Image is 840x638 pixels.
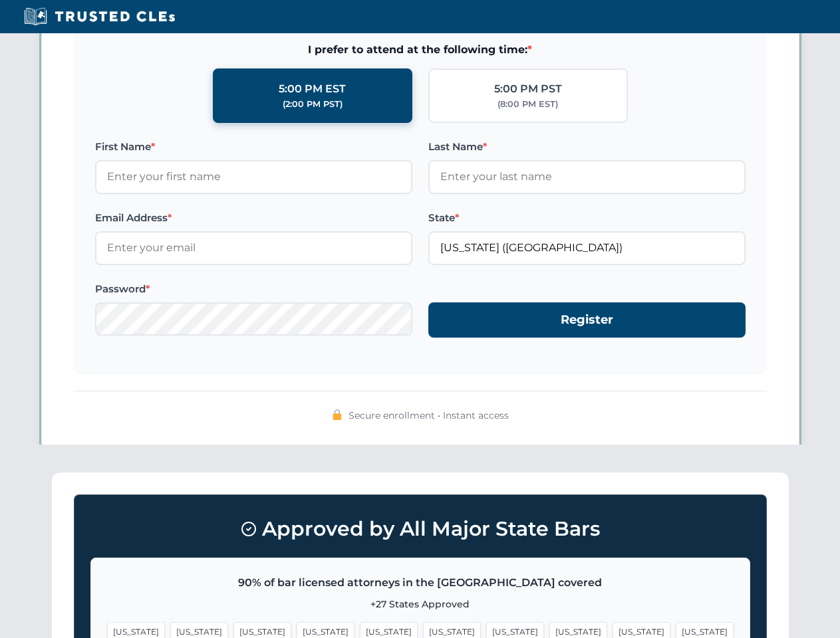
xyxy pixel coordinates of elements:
[90,511,750,547] h3: Approved by All Major State Bars
[95,160,412,193] input: Enter your first name
[497,98,558,111] div: (8:00 PM EST)
[428,210,746,226] label: State
[428,231,746,265] input: Florida (FL)
[95,210,412,226] label: Email Address
[95,41,746,58] span: I prefer to attend at the following time:
[428,139,746,155] label: Last Name
[95,139,412,155] label: First Name
[95,281,412,297] label: Password
[95,231,412,265] input: Enter your email
[283,98,343,111] div: (2:00 PM PST)
[332,409,343,420] img: 🔒
[107,597,734,611] p: +27 States Approved
[349,408,509,423] span: Secure enrollment • Instant access
[107,574,734,591] p: 90% of bar licensed attorneys in the [GEOGRAPHIC_DATA] covered
[428,160,746,193] input: Enter your last name
[279,80,346,98] div: 5:00 PM EST
[428,302,746,338] button: Register
[20,7,179,27] img: Trusted CLEs
[494,80,562,98] div: 5:00 PM PST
